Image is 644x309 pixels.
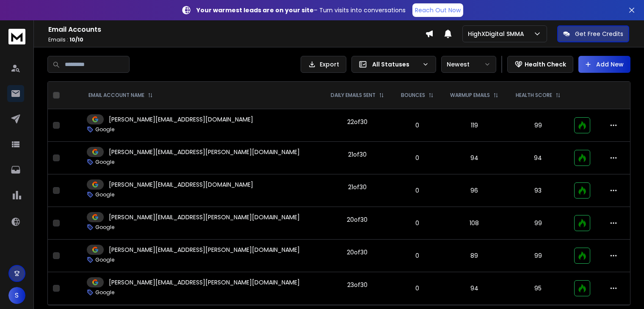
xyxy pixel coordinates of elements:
[442,272,507,305] td: 94
[95,191,114,198] p: Google
[415,6,461,14] p: Reach Out Now
[331,92,376,99] p: DAILY EMAILS SENT
[8,287,25,304] button: S
[95,289,114,296] p: Google
[109,180,253,189] p: [PERSON_NAME][EMAIL_ADDRESS][DOMAIN_NAME]
[372,60,419,69] p: All Statuses
[48,36,425,43] p: Emails :
[398,284,437,292] p: 0
[95,159,114,166] p: Google
[398,251,437,260] p: 0
[95,257,114,263] p: Google
[398,219,437,227] p: 0
[88,92,153,99] div: EMAIL ACCOUNT NAME
[412,3,463,17] a: Reach Out Now
[348,150,367,159] div: 21 of 30
[109,115,253,124] p: [PERSON_NAME][EMAIL_ADDRESS][DOMAIN_NAME]
[507,272,569,305] td: 95
[109,278,300,287] p: [PERSON_NAME][EMAIL_ADDRESS][PERSON_NAME][DOMAIN_NAME]
[347,118,368,126] div: 22 of 30
[109,213,300,221] p: [PERSON_NAME][EMAIL_ADDRESS][PERSON_NAME][DOMAIN_NAME]
[507,240,569,272] td: 99
[442,240,507,272] td: 89
[348,183,367,191] div: 21 of 30
[507,56,573,73] button: Health Check
[347,281,368,289] div: 23 of 30
[507,174,569,207] td: 93
[442,109,507,142] td: 119
[442,142,507,174] td: 94
[442,174,507,207] td: 96
[196,6,314,14] strong: Your warmest leads are on your site
[347,248,368,257] div: 20 of 30
[507,109,569,142] td: 99
[109,246,300,254] p: [PERSON_NAME][EMAIL_ADDRESS][PERSON_NAME][DOMAIN_NAME]
[525,60,566,69] p: Health Check
[109,148,300,156] p: [PERSON_NAME][EMAIL_ADDRESS][PERSON_NAME][DOMAIN_NAME]
[347,215,368,224] div: 20 of 30
[450,92,490,99] p: WARMUP EMAILS
[401,92,425,99] p: BOUNCES
[95,224,114,231] p: Google
[557,25,629,42] button: Get Free Credits
[48,25,425,35] h1: Email Accounts
[301,56,346,73] button: Export
[442,207,507,240] td: 108
[398,121,437,130] p: 0
[507,142,569,174] td: 94
[507,207,569,240] td: 99
[196,6,406,14] p: – Turn visits into conversations
[69,36,83,43] span: 10 / 10
[441,56,496,73] button: Newest
[516,92,552,99] p: HEALTH SCORE
[398,186,437,195] p: 0
[95,126,114,133] p: Google
[578,56,630,73] button: Add New
[8,29,25,44] img: logo
[575,30,623,38] p: Get Free Credits
[398,154,437,162] p: 0
[468,30,528,38] p: HighXDigital SMMA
